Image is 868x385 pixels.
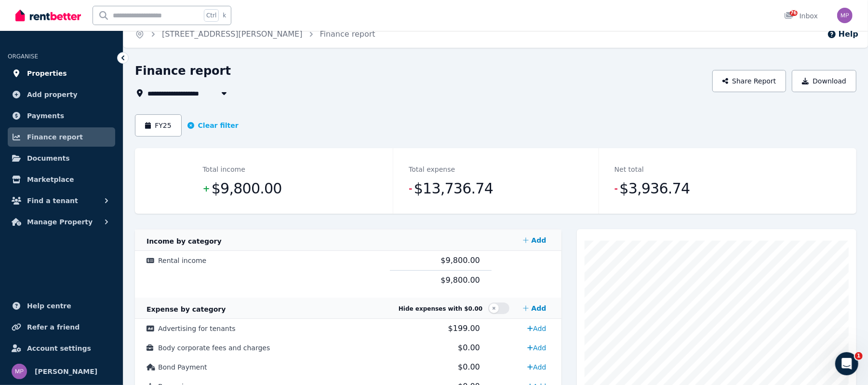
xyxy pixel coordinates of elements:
[8,127,115,147] a: Finance report
[8,64,115,83] a: Properties
[790,10,798,16] span: 76
[27,110,64,122] span: Payments
[399,305,482,312] span: Hide expenses with $0.00
[158,325,236,332] span: Advertising for tenants
[620,179,690,198] span: $3,936.74
[8,317,115,337] a: Refer a friend
[27,131,83,143] span: Finance report
[27,216,93,228] span: Manage Property
[448,324,480,333] span: $199.00
[414,179,493,198] span: $13,736.74
[27,343,91,354] span: Account settings
[523,321,550,336] a: Add
[35,366,97,377] span: [PERSON_NAME]
[8,85,115,104] a: Add property
[27,152,70,164] span: Documents
[784,11,818,21] div: Inbox
[8,106,115,125] a: Payments
[8,212,115,232] button: Manage Property
[162,29,303,39] a: [STREET_ADDRESS][PERSON_NAME]
[135,63,231,79] h1: Finance report
[792,70,856,92] button: Download
[855,352,863,360] span: 1
[8,149,115,168] a: Documents
[8,191,115,210] button: Find a tenant
[519,299,550,318] a: Add
[712,70,787,92] button: Share Report
[187,121,239,130] button: Clear filter
[409,182,412,195] span: -
[158,257,206,264] span: Rental income
[8,170,115,189] a: Marketplace
[203,164,245,175] dt: Total income
[835,352,858,375] iframe: Intercom live chat
[8,339,115,358] a: Account settings
[204,9,219,22] span: Ctrl
[27,195,78,206] span: Find a tenant
[441,256,480,265] span: $9,800.00
[12,364,27,379] img: Mohammad Parvez
[158,344,270,352] span: Body corporate fees and charges
[223,12,226,19] span: k
[135,114,182,137] button: FY25
[523,340,550,356] a: Add
[837,8,853,23] img: Mohammad Parvez
[523,359,550,375] a: Add
[458,343,480,352] span: $0.00
[27,300,71,312] span: Help centre
[147,237,222,245] span: Income by category
[409,164,455,175] dt: Total expense
[8,53,38,60] span: ORGANISE
[441,275,480,285] span: $9,800.00
[614,164,644,175] dt: Net total
[8,296,115,316] a: Help centre
[147,305,226,313] span: Expense by category
[27,321,80,333] span: Refer a friend
[27,89,78,100] span: Add property
[458,362,480,371] span: $0.00
[123,21,387,48] nav: Breadcrumb
[320,29,375,39] a: Finance report
[27,174,74,185] span: Marketplace
[212,179,282,198] span: $9,800.00
[519,231,550,250] a: Add
[15,8,81,23] img: RentBetter
[614,182,618,195] span: -
[203,182,210,195] span: +
[27,68,67,79] span: Properties
[158,363,207,371] span: Bond Payment
[827,28,858,40] button: Help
